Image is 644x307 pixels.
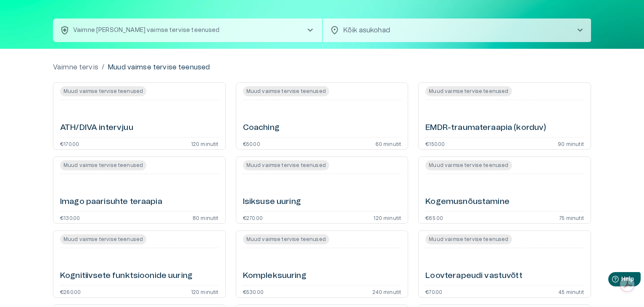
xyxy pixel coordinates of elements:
span: Muud vaimse tervise teenused [243,160,329,170]
h6: Loovterapeudi vastuvõtt [425,270,522,282]
span: Muud vaimse tervise teenused [425,86,512,96]
a: Open service booking details [418,82,591,150]
p: 120 minutit [373,215,401,220]
p: €270.00 [243,215,263,220]
p: 120 minutit [191,141,219,146]
span: Muud vaimse tervise teenused [243,234,329,244]
h6: Coaching [243,122,280,134]
p: 90 minutit [558,141,584,146]
p: €170.00 [60,141,79,146]
span: chevron_right [575,25,585,35]
p: €260.00 [60,289,81,294]
p: 80 minutit [193,215,219,220]
h6: EMDR-traumateraapia (korduv) [425,122,546,134]
h6: Kompleksuuring [243,270,306,282]
a: Vaimne tervis [53,62,98,72]
h6: Kognitiivsete funktsioonide uuring [60,270,193,282]
span: Muud vaimse tervise teenused [60,86,146,96]
p: / [102,62,104,72]
a: Open service booking details [236,156,409,224]
p: €65.00 [425,215,443,220]
span: location_on [330,25,340,35]
a: Open service booking details [418,156,591,224]
span: Muud vaimse tervise teenused [60,234,146,244]
p: 240 minutit [372,289,401,294]
p: Muud vaimse tervise teenused [108,62,210,72]
a: Open service booking details [53,82,226,150]
p: €130.00 [60,215,80,220]
button: health_and_safetyVaimne [PERSON_NAME] vaimse tervise teenusedchevron_right [53,19,322,42]
span: Muud vaimse tervise teenused [425,160,512,170]
h6: Isiksuse uuring [243,196,301,208]
a: Open service booking details [236,230,409,298]
p: €150.00 [425,141,445,146]
p: 60 minutit [375,141,401,146]
a: Open service booking details [53,156,226,224]
iframe: Help widget launcher [578,269,644,292]
p: €70.00 [425,289,442,294]
a: Open service booking details [236,82,409,150]
h6: Kogemusnõustamine [425,196,509,208]
p: 120 minutit [191,289,219,294]
p: €50.00 [243,141,260,146]
span: chevron_right [305,25,315,35]
span: Muud vaimse tervise teenused [60,160,146,170]
span: health_and_safety [60,25,70,35]
p: Vaimne [PERSON_NAME] vaimse tervise teenused [73,26,220,35]
p: 45 minutit [558,289,584,294]
a: Open service booking details [418,230,591,298]
p: 75 minutit [559,215,584,220]
span: Muud vaimse tervise teenused [425,234,512,244]
h6: Imago paarisuhte teraapia [60,196,162,208]
h6: ATH/DIVA intervjuu [60,122,133,134]
p: €530.00 [243,289,264,294]
span: Muud vaimse tervise teenused [243,86,329,96]
p: Kõik asukohad [343,25,562,35]
a: Open service booking details [53,230,226,298]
